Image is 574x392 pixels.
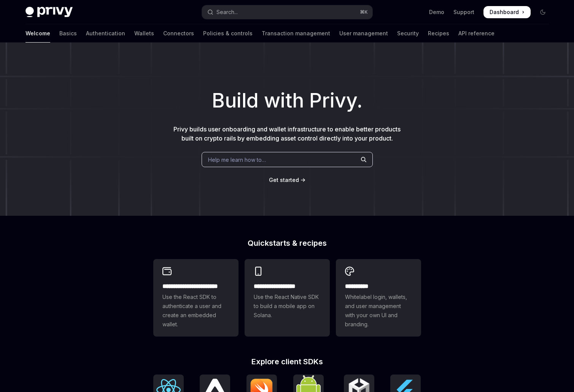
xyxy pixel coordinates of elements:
a: Recipes [428,24,449,43]
a: Welcome [25,24,50,43]
a: Wallets [134,24,154,43]
span: Privy builds user onboarding and wallet infrastructure to enable better products built on crypto ... [173,125,401,142]
span: Use the React Native SDK to build a mobile app on Solana. [254,292,321,320]
a: Policies & controls [203,24,253,43]
span: Get started [269,177,299,183]
a: Demo [429,8,444,16]
a: Dashboard [483,6,531,18]
span: Whitelabel login, wallets, and user management with your own UI and branding. [345,292,412,329]
a: Get started [269,176,299,184]
a: Authentication [86,24,125,43]
a: **** **** **** ***Use the React Native SDK to build a mobile app on Solana. [245,259,330,337]
a: **** *****Whitelabel login, wallets, and user management with your own UI and branding. [336,259,421,337]
h2: Explore client SDKs [153,358,421,365]
a: Connectors [163,24,194,43]
div: Search... [216,8,238,17]
h2: Quickstarts & recipes [153,239,421,247]
a: User management [339,24,388,43]
a: Basics [59,24,77,43]
a: Security [397,24,419,43]
span: Help me learn how to… [208,156,266,164]
span: ⌘ K [360,9,368,15]
a: Transaction management [262,24,330,43]
a: Support [453,8,474,16]
img: dark logo [25,7,73,17]
button: Toggle dark mode [537,6,549,18]
h1: Build with Privy. [12,86,562,115]
span: Dashboard [490,8,519,16]
button: Open search [202,5,372,19]
a: API reference [458,24,494,43]
span: Use the React SDK to authenticate a user and create an embedded wallet. [162,292,229,329]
